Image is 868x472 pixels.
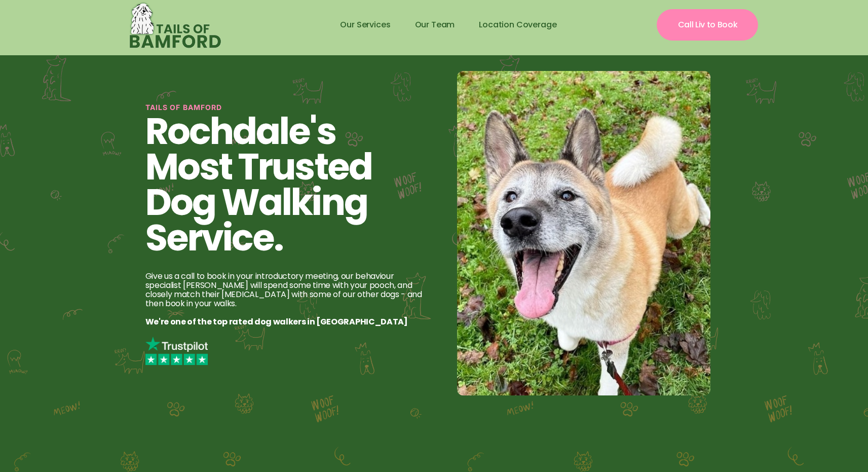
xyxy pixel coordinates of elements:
div: Call Liv to Book [678,14,738,35]
a: Our Team [403,13,467,37]
img: A tails of bamford dog after a walk [457,71,710,395]
a: Call Liv to Book [657,9,758,41]
img: Trustpilot logo for tails of bamford [145,337,208,366]
a: Location Coverage [467,13,569,37]
span: We're one of the top rated dog walkers in [GEOGRAPHIC_DATA] [145,316,408,328]
div: TAILS OF BAMFORD [145,101,424,114]
h1: Rochdale's ‍ Most Trusted Dog Walking Service. [145,114,424,256]
a: Our Services [328,13,402,37]
p: Give us a call to book in your introductory meeting, our behaviour specialist [PERSON_NAME] will ... [145,272,424,326]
